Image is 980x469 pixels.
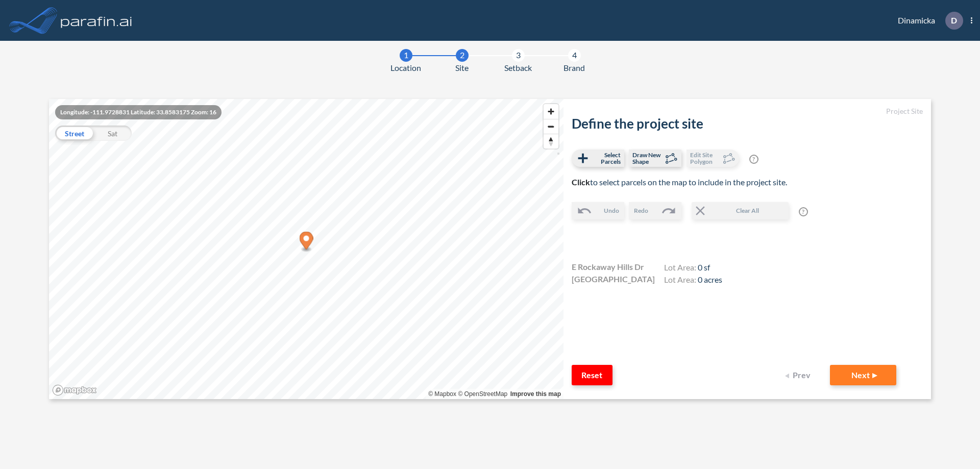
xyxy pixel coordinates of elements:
div: Dinamicka [883,12,972,30]
div: Map marker [300,232,313,253]
canvas: Map [49,99,563,399]
div: Longitude: -111.9728831 Latitude: 33.8583175 Zoom: 16 [55,105,222,119]
button: Clear All [692,202,789,219]
span: Site [455,62,469,74]
div: 3 [512,49,525,62]
span: ? [799,207,808,216]
button: Next [830,365,896,385]
span: ? [749,155,758,164]
span: Reset bearing to north [544,134,558,149]
span: Draw New Shape [632,152,663,165]
span: Edit Site Polygon [690,152,720,165]
button: Reset [572,365,612,385]
span: Setback [504,62,532,74]
span: Zoom out [544,119,558,134]
p: D [951,16,957,25]
div: 4 [568,49,581,62]
span: Clear All [708,206,788,215]
div: 2 [456,49,469,62]
b: Click [572,177,590,187]
div: 1 [400,49,412,62]
h2: Define the project site [572,116,923,132]
span: [GEOGRAPHIC_DATA] [572,273,655,285]
button: Undo [572,202,624,219]
span: Location [390,62,421,74]
button: Zoom in [544,104,558,119]
h4: Lot Area: [664,262,722,275]
button: Zoom out [544,119,558,134]
a: Mapbox homepage [52,384,97,396]
button: Redo [629,202,681,219]
button: Reset bearing to north [544,134,558,149]
span: Select Parcels [591,152,621,165]
div: Sat [93,126,132,141]
div: Street [55,126,93,141]
a: Mapbox [428,390,456,398]
span: E Rockaway Hills Dr [572,261,644,273]
span: Redo [634,206,648,215]
a: Improve this map [510,390,561,398]
span: 0 acres [698,275,722,284]
img: logo [59,10,134,31]
a: OpenStreetMap [458,390,507,398]
span: Undo [604,206,619,215]
span: Brand [563,62,585,74]
h4: Lot Area: [664,275,722,287]
h5: Project Site [572,107,923,116]
span: to select parcels on the map to include in the project site. [572,177,787,187]
span: 0 sf [698,262,710,272]
button: Prev [779,365,820,385]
